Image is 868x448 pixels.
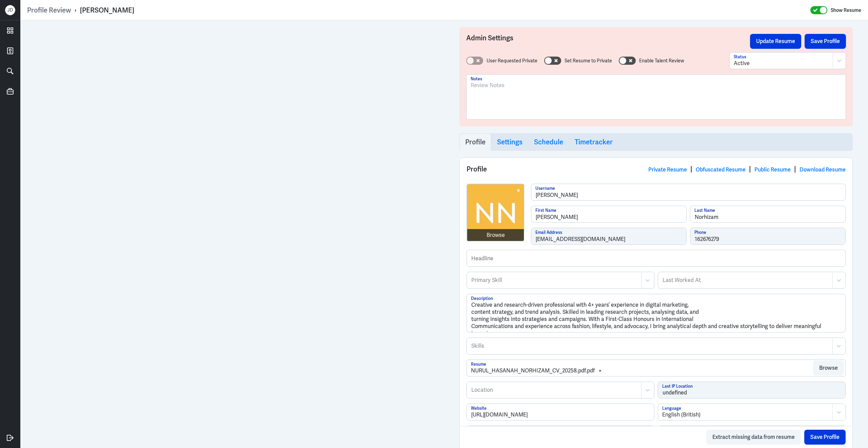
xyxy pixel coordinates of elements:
[531,228,686,244] input: Email Address
[27,6,71,15] a: Profile Review
[706,430,801,445] button: Extract missing data from resume
[466,34,750,49] h3: Admin Settings
[467,250,845,266] input: Headline
[5,5,15,15] div: J D
[36,27,429,441] iframe: https://ppcdn.hiredigital.com/register/5baf2f59/resumes/598084837/NURUL_HASANAH_NORHIZAM_CV_20258...
[800,166,846,173] a: Download Resume
[467,184,524,241] img: avatar.jpg
[460,158,852,180] div: Profile
[696,166,746,173] a: Obfuscated Resume
[80,6,134,15] div: [PERSON_NAME]
[565,57,612,64] label: Set Resume to Private
[648,166,687,173] a: Private Resume
[575,138,613,146] h3: Timetracker
[487,57,537,64] label: User Requested Private
[805,34,846,49] button: Save Profile
[750,34,801,49] button: Update Resume
[531,206,686,222] input: First Name
[534,138,563,146] h3: Schedule
[639,57,684,64] label: Enable Talent Review
[487,231,505,239] div: Browse
[804,430,846,445] button: Save Profile
[467,404,654,420] input: Website
[831,6,861,15] label: Show Resume
[467,294,845,332] textarea: Creative and research-driven professional with 4+ years’ experience in digital marketing, content...
[531,184,845,200] input: Username
[690,206,845,222] input: Last Name
[813,361,844,375] button: Browse
[465,138,486,146] h3: Profile
[497,138,522,146] h3: Settings
[658,382,845,398] input: Last IP Location
[648,164,846,174] div: | | |
[471,367,595,375] div: NURUL_HASANAH_NORHIZAM_CV_20258.pdf.pdf
[690,228,845,244] input: Phone
[754,166,791,173] a: Public Resume
[71,6,80,15] p: ›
